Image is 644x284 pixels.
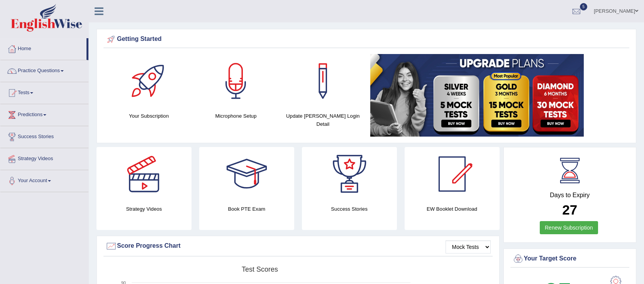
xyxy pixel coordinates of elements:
[0,60,88,79] a: Practice Questions
[512,192,628,199] h4: Days to Expiry
[0,126,88,145] a: Success Stories
[370,54,584,137] img: small5.jpg
[105,34,627,45] div: Getting Started
[540,221,598,234] a: Renew Subscription
[0,170,88,189] a: Your Account
[283,112,363,128] h4: Update [PERSON_NAME] Login Detail
[109,112,188,120] h4: Your Subscription
[0,38,86,57] a: Home
[105,240,491,252] div: Score Progress Chart
[405,205,500,213] h4: EW Booklet Download
[0,82,88,101] a: Tests
[512,253,628,265] div: Your Target Score
[196,112,275,120] h4: Microphone Setup
[580,3,588,10] span: 5
[97,205,192,213] h4: Strategy Videos
[562,202,577,217] b: 27
[0,104,88,123] a: Predictions
[0,148,88,167] a: Strategy Videos
[242,265,278,273] tspan: Test scores
[302,205,397,213] h4: Success Stories
[199,205,294,213] h4: Book PTE Exam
